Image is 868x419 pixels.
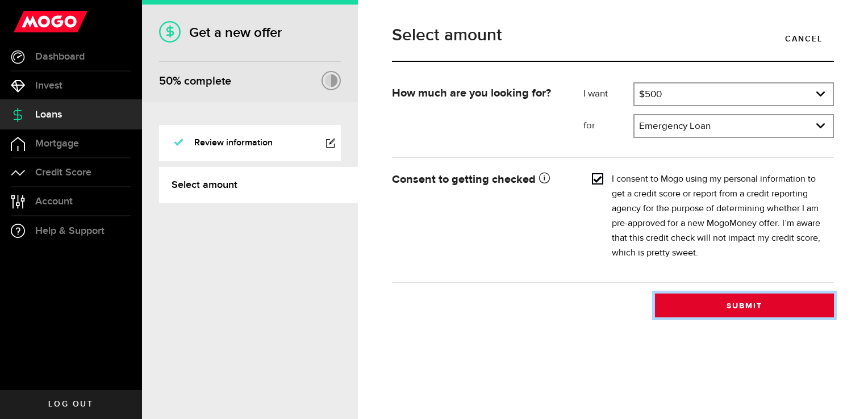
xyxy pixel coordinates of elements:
span: Credit Score [35,167,91,178]
span: Account [35,196,73,207]
span: Invest [35,81,62,91]
label: I consent to Mogo using my personal information to get a credit score or report from a credit rep... [612,172,825,261]
a: expand select [635,115,833,137]
span: Loans [35,110,62,120]
span: Dashboard [35,52,85,62]
span: Mortgage [35,139,79,149]
strong: Consent to getting checked [392,174,550,185]
label: I want [583,87,633,101]
h1: Select amount [392,27,834,44]
h1: Get a new offer [159,24,341,41]
a: expand select [635,83,833,105]
a: Review information [159,125,341,161]
input: I consent to Mogo using my personal information to get a credit score or report from a credit rep... [592,172,603,183]
a: Cancel [774,27,834,51]
span: 50 [159,74,173,88]
span: Help & Support [35,226,105,236]
button: Submit [655,294,834,317]
a: Select amount [159,167,358,203]
label: for [583,119,633,133]
div: % complete [159,71,231,91]
span: Log out [48,400,93,408]
strong: How much are you looking for? [392,87,551,99]
button: Open LiveChat chat widget [9,5,43,39]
